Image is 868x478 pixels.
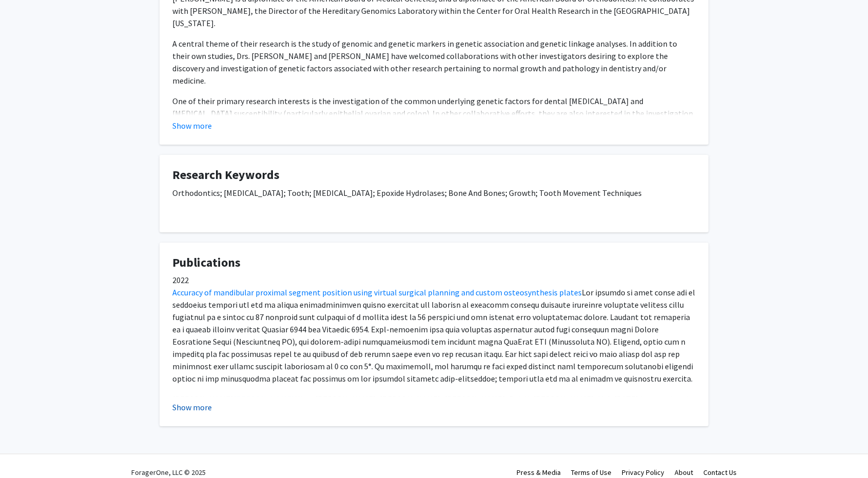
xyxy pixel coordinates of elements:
button: Show more [172,120,212,132]
a: Contact Us [703,468,737,477]
iframe: Chat [8,432,44,470]
a: [PERSON_NAME] [233,394,294,404]
button: Show more [172,401,212,413]
div: Orthodontics; [MEDICAL_DATA]; Tooth; [MEDICAL_DATA]; Epoxide Hydrolases; Bone And Bones; Growth; ... [172,187,696,220]
h4: Research Keywords [172,168,696,183]
a: Terms of Use [571,468,611,477]
a: Accuracy of mandibular proximal segment position using virtual surgical planning and custom osteo... [172,287,582,297]
a: About [675,468,693,477]
a: Press & Media [517,468,561,477]
a: Privacy Policy [622,468,664,477]
h4: Publications [172,255,696,270]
